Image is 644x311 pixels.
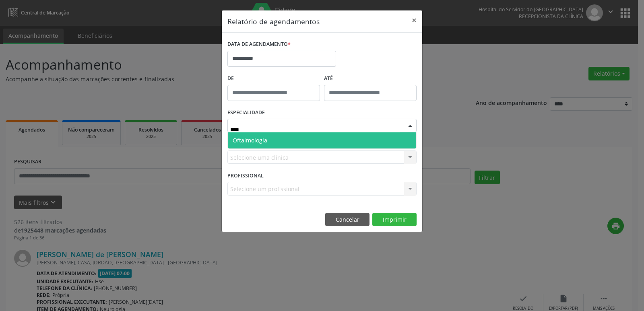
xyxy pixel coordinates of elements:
[227,72,320,85] label: De
[233,136,267,144] span: Oftalmologia
[406,10,422,30] button: Close
[325,213,369,227] button: Cancelar
[227,107,265,119] label: ESPECIALIDADE
[227,169,264,182] label: PROFISSIONAL
[227,38,291,51] label: DATA DE AGENDAMENTO
[372,213,417,227] button: Imprimir
[227,16,320,27] h5: Relatório de agendamentos
[324,72,417,85] label: ATÉ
